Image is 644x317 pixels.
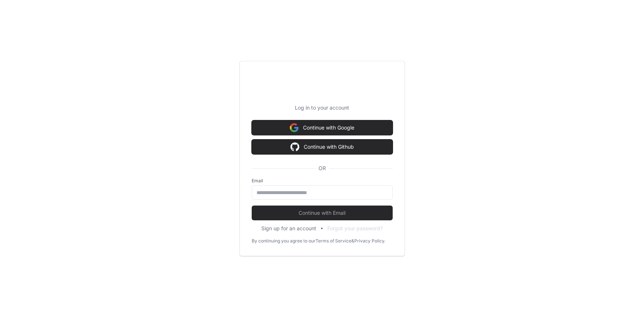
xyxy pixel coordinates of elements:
img: Sign in with google [290,120,299,135]
div: By continuing you agree to our [252,238,316,244]
p: Log in to your account [252,104,393,111]
button: Continue with Email [252,206,393,220]
button: Sign up for an account [261,225,316,232]
a: Privacy Policy. [354,238,385,244]
button: Continue with Github [252,139,393,154]
a: Terms of Service [316,238,351,244]
button: Forgot your password? [327,225,383,232]
label: Email [252,178,393,184]
img: Sign in with google [290,139,299,154]
span: Continue with Email [252,209,393,217]
button: Continue with Google [252,120,393,135]
span: OR [316,165,329,172]
div: & [351,238,354,244]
